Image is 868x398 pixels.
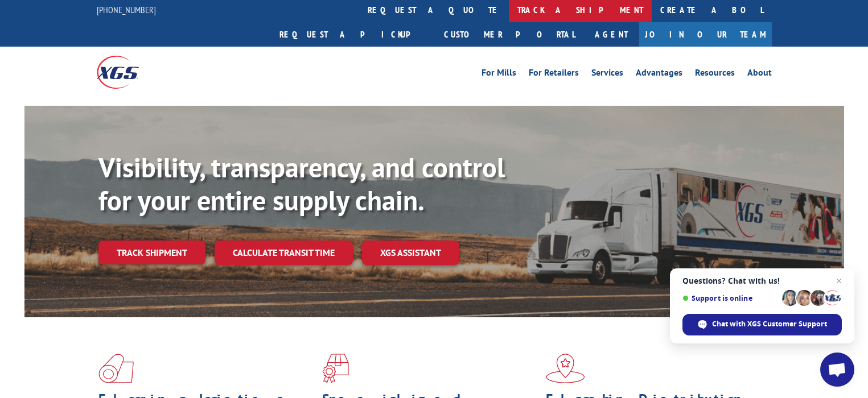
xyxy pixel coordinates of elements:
a: For Mills [482,68,516,81]
a: XGS ASSISTANT [362,241,459,265]
a: Calculate transit time [215,241,353,265]
a: About [747,68,772,81]
span: Questions? Chat with us! [682,276,842,285]
b: Visibility, transparency, and control for your entire supply chain. [98,150,505,218]
a: [PHONE_NUMBER] [97,4,156,15]
a: Track shipment [98,241,205,264]
a: Services [591,68,623,81]
img: xgs-icon-focused-on-flooring-red [322,354,349,383]
a: Request a pickup [271,22,435,47]
a: Advantages [636,68,682,81]
a: Join Our Team [639,22,772,47]
div: Open chat [820,353,854,387]
a: Agent [583,22,639,47]
a: Resources [695,68,735,81]
span: Chat with XGS Customer Support [712,319,827,329]
span: Support is online [682,294,778,302]
div: Chat with XGS Customer Support [682,314,842,335]
img: xgs-icon-flagship-distribution-model-red [546,354,585,383]
a: For Retailers [529,68,579,81]
img: xgs-icon-total-supply-chain-intelligence-red [98,354,134,383]
a: Customer Portal [435,22,583,47]
span: Close chat [832,274,846,288]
